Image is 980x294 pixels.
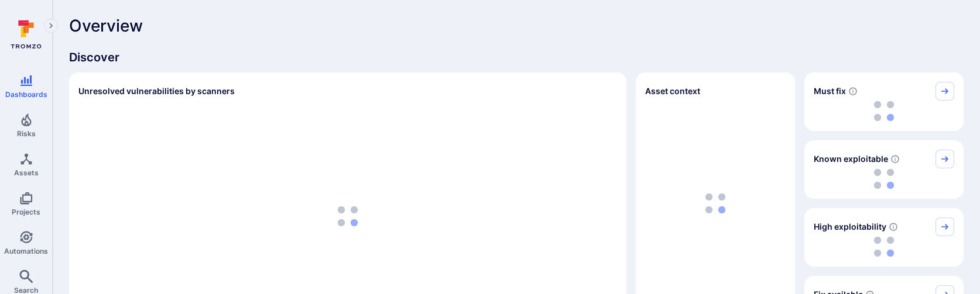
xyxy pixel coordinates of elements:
[78,85,235,97] h2: Unresolved vulnerabilities by scanners
[874,169,894,189] img: Loading...
[889,222,898,231] svg: EPSS score ≥ 0.7
[4,247,48,255] span: Automations
[44,19,58,33] button: Expand navigation menu
[804,208,964,267] div: High exploitability
[874,101,894,121] img: Loading...
[47,21,55,31] i: Expand navigation menu
[814,101,954,122] div: loading spinner
[14,168,39,177] span: Assets
[814,168,954,189] div: loading spinner
[814,85,846,97] span: Must fix
[69,49,964,65] span: Discover
[814,221,886,233] span: High exploitability
[17,129,36,138] span: Risks
[814,153,888,165] span: Known exploitable
[645,85,700,97] span: Asset context
[12,207,40,216] span: Projects
[890,154,900,164] svg: Confirmed exploitable by KEV
[848,87,858,96] svg: Risk score >=40 , missed SLA
[5,90,47,99] span: Dashboards
[814,236,954,257] div: loading spinner
[804,140,964,199] div: Known exploitable
[338,206,358,226] img: Loading...
[69,16,143,35] span: Overview
[874,237,894,257] img: Loading...
[804,72,964,131] div: Must fix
